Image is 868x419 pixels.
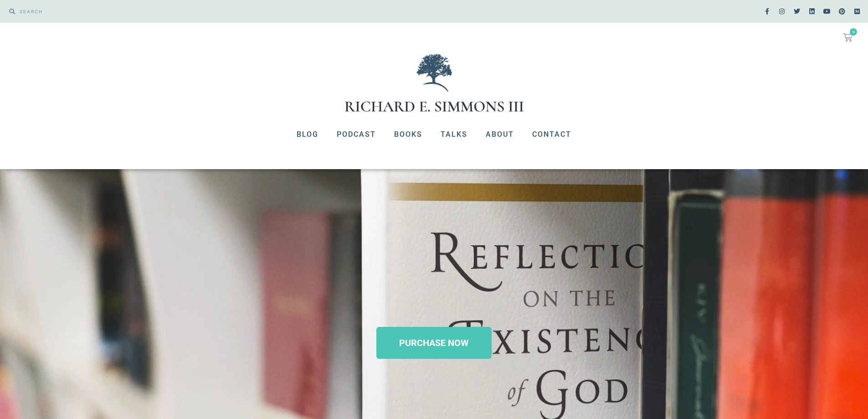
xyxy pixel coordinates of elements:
[431,123,477,146] a: Talks
[328,123,385,146] a: Podcast
[15,5,430,18] input: SEARCH
[376,327,492,359] a: PURCHASE NOW
[288,123,328,146] a: Blog
[399,338,469,347] span: PURCHASE NOW
[850,28,857,36] span: 0
[523,123,580,146] a: Contact
[832,27,863,47] a: 0
[385,123,431,146] a: Books
[477,123,523,146] a: About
